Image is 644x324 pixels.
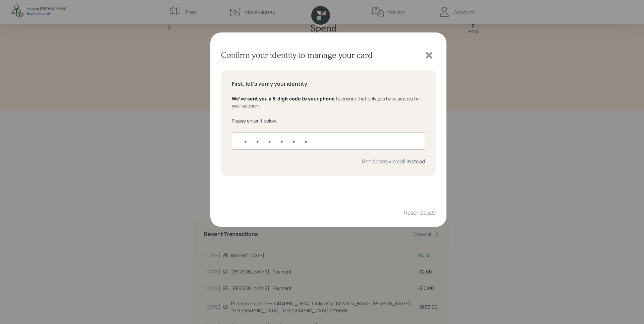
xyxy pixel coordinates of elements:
[232,95,335,102] span: We've sent you a 6-digit code to your phone
[232,81,425,87] h5: First, let's verify your identity
[232,95,425,109] div: to ensure that only you have access to your account.
[232,132,425,150] input: ••••••
[362,158,425,165] div: Send code via call instead
[232,117,425,124] div: Please enter it below.
[221,50,373,60] h3: Confirm your identity to manage your card
[404,209,436,216] div: Resend code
